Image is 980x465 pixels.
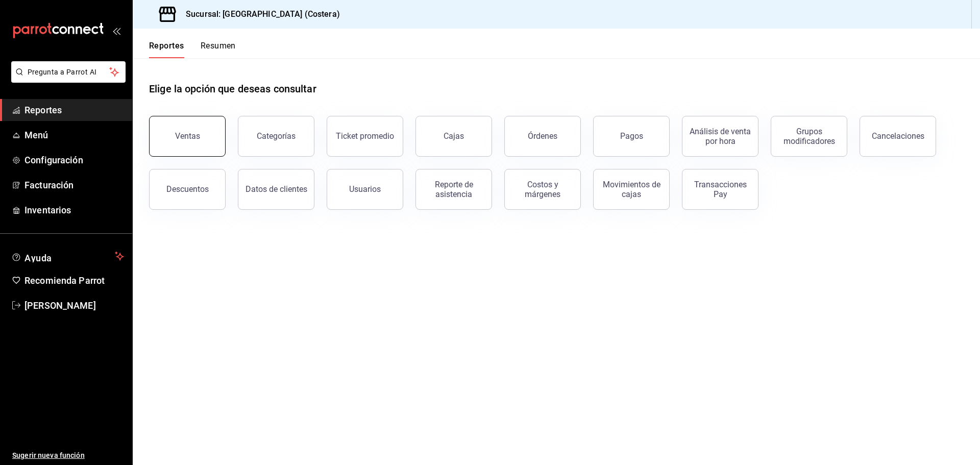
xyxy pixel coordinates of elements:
[444,131,464,141] div: Cajas
[149,81,316,96] h1: Elige la opción que deseas consultar
[689,180,752,199] div: Transacciones Pay
[860,116,936,157] button: Cancelaciones
[201,41,236,58] button: Resumen
[28,67,110,78] span: Pregunta a Parrot AI
[620,131,643,141] div: Pagos
[777,127,841,146] div: Grupos modificadores
[689,127,752,146] div: Análisis de venta por hora
[7,74,126,85] a: Pregunta a Parrot AI
[336,131,394,141] div: Ticket promedio
[166,184,209,194] div: Descuentos
[422,180,485,199] div: Reporte de asistencia
[178,8,340,20] h3: Sucursal: [GEOGRAPHIC_DATA] (Costera)
[327,116,403,157] button: Ticket promedio
[112,27,120,35] button: open_drawer_menu
[24,250,111,262] span: Ayuda
[682,116,758,157] button: Análisis de venta por hora
[872,131,924,141] div: Cancelaciones
[257,131,296,141] div: Categorías
[593,116,670,157] button: Pagos
[246,184,307,194] div: Datos de clientes
[682,169,758,210] button: Transacciones Pay
[415,116,492,157] button: Cajas
[238,169,314,210] button: Datos de clientes
[24,153,124,167] span: Configuración
[24,103,124,117] span: Reportes
[511,180,574,199] div: Costos y márgenes
[24,274,124,287] span: Recomienda Parrot
[149,41,236,58] div: navigation tabs
[24,178,124,192] span: Facturación
[327,169,403,210] button: Usuarios
[12,450,124,461] span: Sugerir nueva función
[771,116,847,157] button: Grupos modificadores
[24,299,124,312] span: [PERSON_NAME]
[24,128,124,142] span: Menú
[175,131,200,141] div: Ventas
[600,180,663,199] div: Movimientos de cajas
[149,41,184,58] button: Reportes
[238,116,314,157] button: Categorías
[528,131,557,141] div: Órdenes
[504,116,581,157] button: Órdenes
[149,169,226,210] button: Descuentos
[349,184,381,194] div: Usuarios
[415,169,492,210] button: Reporte de asistencia
[149,116,226,157] button: Ventas
[24,203,124,217] span: Inventarios
[504,169,581,210] button: Costos y márgenes
[593,169,670,210] button: Movimientos de cajas
[11,61,126,83] button: Pregunta a Parrot AI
